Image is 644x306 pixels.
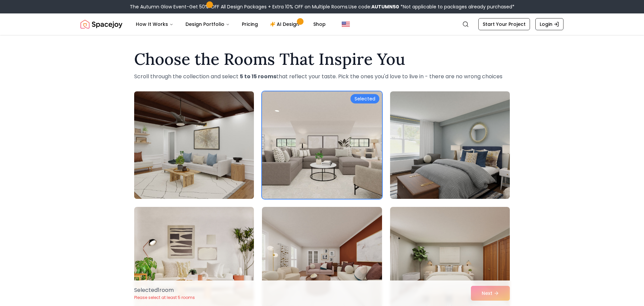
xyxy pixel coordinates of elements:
a: Spacejoy [80,17,122,31]
span: *Not applicable to packages already purchased* [399,3,515,10]
a: Login [535,18,563,30]
h1: Choose the Rooms That Inspire You [134,51,510,67]
button: Design Portfolio [180,17,235,31]
img: Room room-3 [390,91,510,199]
a: Start Your Project [478,18,530,30]
img: Room room-2 [262,91,382,199]
a: AI Design [265,17,307,31]
button: How It Works [130,17,179,31]
p: Selected 1 room [134,286,195,294]
p: Scroll through the collection and select that reflect your taste. Pick the ones you'd love to liv... [134,73,510,81]
a: Shop [308,17,331,31]
nav: Global [80,13,563,35]
div: Selected [351,94,379,103]
img: United States [342,20,350,28]
img: Room room-1 [131,89,257,202]
img: Spacejoy Logo [80,17,122,31]
a: Pricing [236,17,263,31]
strong: 5 to 15 rooms [240,73,276,80]
nav: Main [130,17,331,31]
p: Please select at least 5 rooms [134,295,195,300]
div: The Autumn Glow Event-Get 50% OFF All Design Packages + Extra 10% OFF on Multiple Rooms. [130,3,515,10]
span: Use code: [348,3,399,10]
b: AUTUMN50 [371,3,399,10]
